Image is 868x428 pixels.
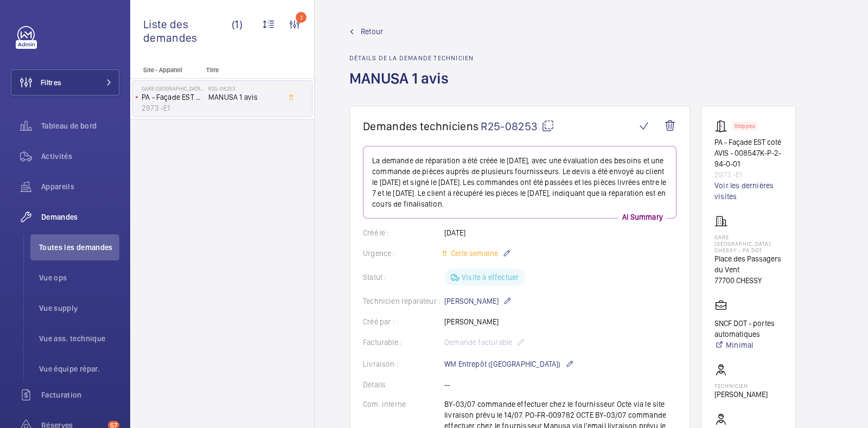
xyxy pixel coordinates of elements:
span: Filtres [41,77,61,88]
p: WM Entrepôt ([GEOGRAPHIC_DATA]) [444,357,574,370]
p: 2973 -E1 [142,103,204,113]
p: Place des Passagers du Vent [714,253,782,275]
button: Filtres [11,69,119,95]
span: Appareils [41,181,119,192]
p: Stopped [735,124,755,128]
span: Activités [41,151,119,162]
a: Voir les dernières visites [714,180,782,202]
span: Vue supply [39,303,119,314]
h1: MANUSA 1 avis [349,68,474,106]
p: [PERSON_NAME] [714,389,768,400]
p: AI Summary [618,212,667,222]
span: Vue ass. technique [39,333,119,344]
p: [PERSON_NAME] [444,295,512,308]
span: MANUSA 1 avis [208,92,280,103]
p: Gare [GEOGRAPHIC_DATA] Chessy - PA DOT [142,85,204,92]
p: 2973 -E1 [714,169,782,180]
p: SNCF DOT - portes automatiques [714,318,782,340]
p: Gare [GEOGRAPHIC_DATA] Chessy - PA DOT [714,234,782,253]
span: Facturation [41,389,119,400]
h2: Détails de la demande technicien [349,54,474,62]
span: Liste des demandes [143,17,232,44]
span: Toutes les demandes [39,242,119,253]
span: Demandes [41,212,119,222]
p: PA - Façade EST coté AVIS - 008547K-P-2-94-0-01 [714,137,782,169]
span: Demandes techniciens [363,119,478,133]
a: Minimal [714,340,782,350]
p: Titre [206,66,278,74]
p: 77700 CHESSY [714,275,782,286]
h2: R25-08253 [208,85,280,92]
span: Cette semaine [449,249,498,258]
span: Tableau de bord [41,120,119,131]
p: Technicien [714,382,768,389]
span: Retour [361,26,383,37]
p: PA - Façade EST coté AVIS - 008547K-P-2-94-0-01 [142,92,204,103]
span: Vue ops [39,272,119,283]
span: R25-08253 [481,119,554,133]
img: automatic_door.svg [714,119,732,132]
p: La demande de réparation a été créée le [DATE], avec une évaluation des besoins et une commande d... [372,155,667,209]
p: Site - Appareil [130,66,202,74]
span: Vue équipe répar. [39,363,119,374]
